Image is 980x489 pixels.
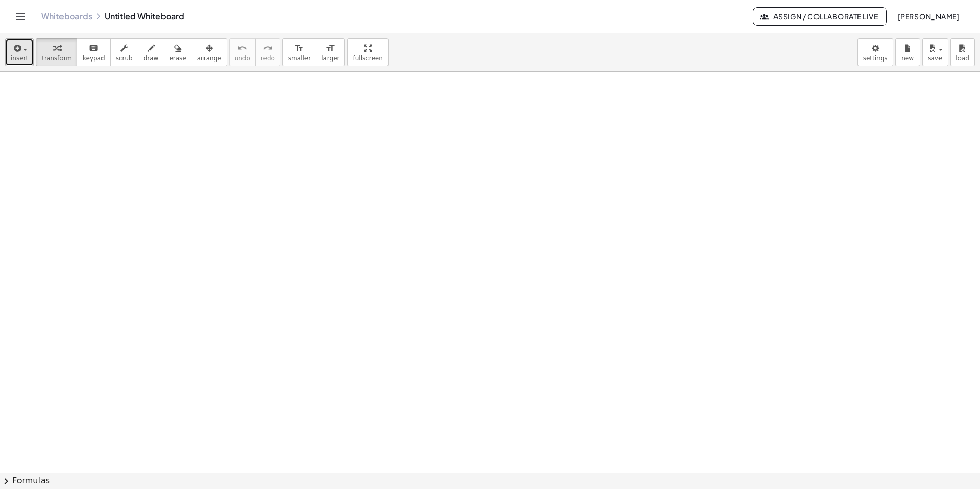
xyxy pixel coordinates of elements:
[138,38,165,66] button: draw
[116,55,133,62] span: scrub
[89,42,98,54] i: keyboard
[11,55,28,62] span: insert
[197,55,221,62] span: arrange
[325,42,335,54] i: format_size
[895,38,920,66] button: new
[282,38,316,66] button: format_sizesmaller
[316,38,345,66] button: format_sizelarger
[192,38,227,66] button: arrange
[922,38,948,66] button: save
[928,55,942,62] span: save
[897,12,959,21] span: [PERSON_NAME]
[42,55,72,62] span: transform
[77,38,111,66] button: keyboardkeypad
[169,55,186,62] span: erase
[5,38,34,66] button: insert
[261,55,275,62] span: redo
[263,42,273,54] i: redo
[901,55,914,62] span: new
[164,38,192,66] button: erase
[956,55,969,62] span: load
[235,55,250,62] span: undo
[237,42,247,54] i: undo
[36,38,77,66] button: transform
[144,55,159,62] span: draw
[863,55,888,62] span: settings
[353,55,382,62] span: fullscreen
[857,38,893,66] button: settings
[950,38,975,66] button: load
[294,42,304,54] i: format_size
[41,11,92,22] a: Whiteboards
[229,38,256,66] button: undoundo
[110,38,138,66] button: scrub
[762,12,878,21] span: Assign / Collaborate Live
[347,38,388,66] button: fullscreen
[255,38,280,66] button: redoredo
[288,55,311,62] span: smaller
[12,8,29,25] button: Toggle navigation
[83,55,105,62] span: keypad
[753,7,887,26] button: Assign / Collaborate Live
[889,7,968,26] button: [PERSON_NAME]
[321,55,339,62] span: larger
